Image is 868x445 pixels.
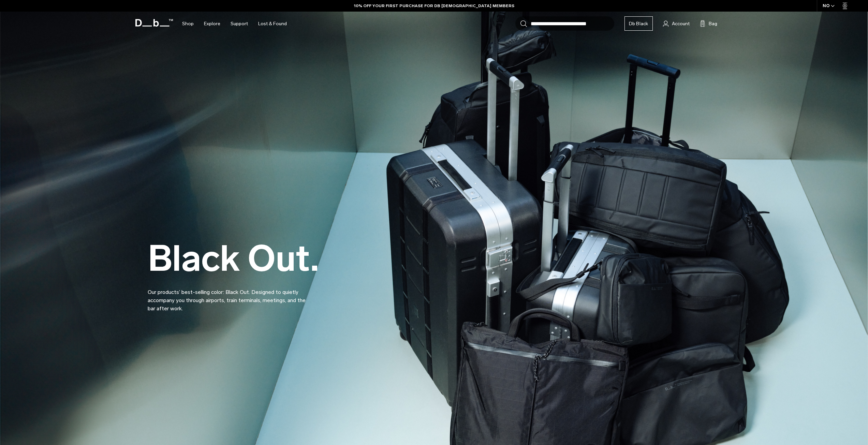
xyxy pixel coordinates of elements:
[624,16,653,31] a: Db Black
[258,12,287,36] a: Lost & Found
[672,20,690,27] span: Account
[148,241,319,277] h2: Black Out.
[177,12,292,36] nav: Main Navigation
[231,12,248,36] a: Support
[182,12,194,36] a: Shop
[204,12,220,36] a: Explore
[148,280,311,313] p: Our products’ best-selling color: Black Out. Designed to quietly accompany you through airports, ...
[709,20,717,27] span: Bag
[663,19,690,28] a: Account
[354,3,514,9] a: 10% OFF YOUR FIRST PURCHASE FOR DB [DEMOGRAPHIC_DATA] MEMBERS
[700,19,717,28] button: Bag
